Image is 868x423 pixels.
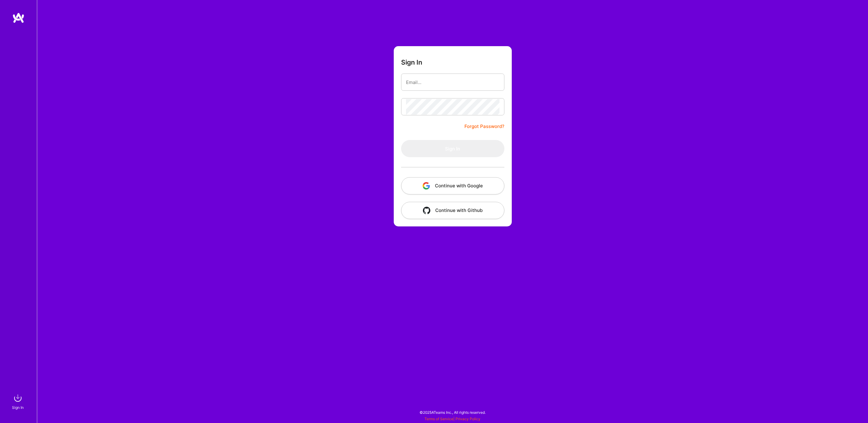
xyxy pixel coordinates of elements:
[401,177,504,194] button: Continue with Google
[401,140,504,157] button: Sign In
[13,392,24,411] a: sign inSign In
[12,404,24,411] div: Sign In
[424,417,480,421] span: |
[401,58,422,66] h3: Sign In
[401,202,504,219] button: Continue with Github
[424,417,453,421] a: Terms of Service
[12,12,25,23] img: logo
[423,182,430,190] img: icon
[464,123,504,130] a: Forgot Password?
[423,207,430,214] img: icon
[37,405,868,420] div: © 2025 ATeams Inc., All rights reserved.
[12,392,24,404] img: sign in
[456,417,480,421] a: Privacy Policy
[406,74,499,90] input: Email...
